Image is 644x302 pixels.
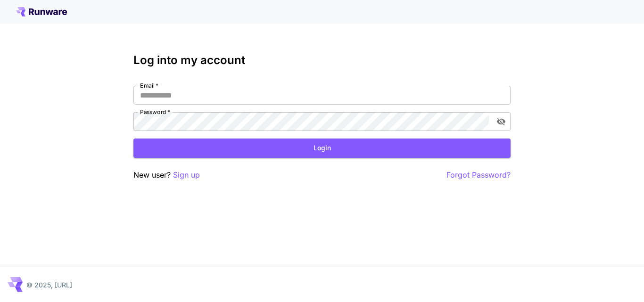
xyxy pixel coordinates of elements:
[173,169,200,181] button: Sign up
[446,169,511,181] button: Forgot Password?
[140,82,158,90] label: Email
[133,54,511,67] h3: Log into my account
[133,139,511,158] button: Login
[26,280,72,290] p: © 2025, [URL]
[493,113,510,130] button: toggle password visibility
[133,169,200,181] p: New user?
[140,108,170,116] label: Password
